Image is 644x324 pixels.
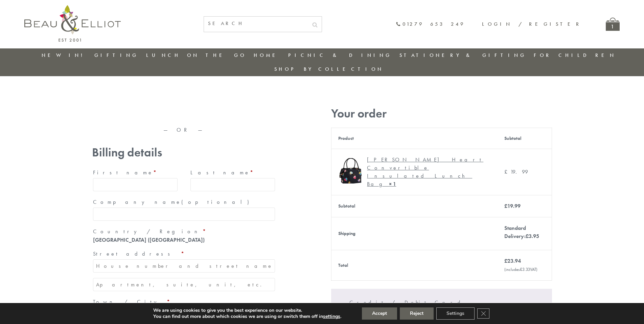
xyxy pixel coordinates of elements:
span: £ [504,168,510,175]
bdi: 19.99 [504,168,528,175]
h3: Your order [331,107,552,121]
iframe: Secure express checkout frame [91,104,277,120]
a: Stationery & Gifting [399,52,526,59]
bdi: 23.94 [504,257,521,264]
bdi: 19.99 [504,202,521,210]
th: Product [331,128,498,149]
a: New in! [42,52,87,59]
button: settings [323,314,340,320]
a: Gifting [94,52,138,59]
th: Shipping [331,217,498,250]
button: Settings [436,307,475,320]
div: [PERSON_NAME] Heart Convertible Insulated Lunch Bag [367,156,486,188]
span: £ [504,202,507,210]
span: £ [504,257,507,264]
a: Login / Register [482,21,582,27]
span: £ [520,266,522,272]
span: 3.33 [520,266,530,272]
a: 01279 653 249 [396,21,465,27]
p: You can find out more about which cookies we are using or switch them off in . [153,314,341,320]
input: SEARCH [204,17,308,30]
a: 1 [606,18,620,31]
button: Accept [362,307,397,320]
button: Reject [400,307,434,320]
a: Picnic & Dining [288,52,392,59]
th: Subtotal [498,128,552,149]
label: Credit / Debit Card [349,297,543,316]
label: Company name [93,197,275,208]
img: Emily convertible lunch bag [338,158,364,183]
label: First name [93,167,178,178]
a: Shop by collection [274,66,384,72]
p: We are using cookies to give you the best experience on our website. [153,307,341,314]
label: Country / Region [93,226,275,237]
strong: × 1 [389,180,396,188]
label: Standard Delivery: [504,224,539,240]
th: Total [331,250,498,280]
label: Last name [190,167,275,178]
img: logo [24,5,121,42]
small: (includes VAT) [504,266,537,272]
label: Town / City [93,297,275,307]
button: Close GDPR Cookie Banner [477,308,489,319]
th: Subtotal [331,195,498,217]
input: Apartment, suite, unit, etc. (optional) [93,278,275,291]
input: House number and street name [93,259,275,273]
a: Lunch On The Go [146,52,246,59]
h3: Billing details [92,146,276,159]
span: £ [526,233,529,240]
p: — OR — [92,127,276,133]
strong: [GEOGRAPHIC_DATA] ([GEOGRAPHIC_DATA]) [93,236,205,243]
bdi: 3.95 [526,233,539,240]
label: Street address [93,249,275,259]
a: Emily convertible lunch bag [PERSON_NAME] Heart Convertible Insulated Lunch Bag× 1 [338,156,491,188]
span: (optional) [181,198,253,206]
a: Home [254,52,281,59]
a: For Children [534,52,616,59]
